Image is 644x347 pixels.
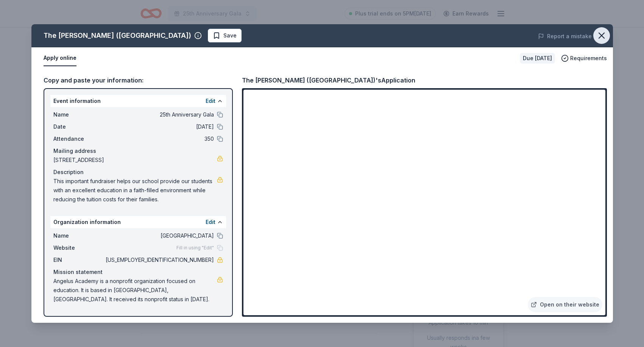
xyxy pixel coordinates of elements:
div: Mission statement [53,268,223,277]
div: The [PERSON_NAME] ([GEOGRAPHIC_DATA])'s Application [242,75,415,85]
div: Event information [50,95,226,107]
button: Edit [206,96,215,106]
button: Requirements [561,54,607,63]
span: EIN [53,255,104,265]
span: Angelus Academy is a nonprofit organization focused on education. It is based in [GEOGRAPHIC_DATA... [53,277,217,304]
div: The [PERSON_NAME] ([GEOGRAPHIC_DATA]) [44,30,191,42]
span: [US_EMPLOYER_IDENTIFICATION_NUMBER] [104,255,214,265]
span: Website [53,243,104,252]
span: Date [53,122,104,131]
span: [STREET_ADDRESS] [53,156,217,165]
span: Save [223,31,237,40]
div: Copy and paste your information: [44,75,233,85]
div: Mailing address [53,146,223,156]
a: Open on their website [528,297,602,312]
span: Requirements [570,54,607,63]
span: Name [53,110,104,119]
button: Save [208,29,242,42]
div: Due [DATE] [520,53,555,64]
span: This important fundraiser helps our school provide our students with an excellent education in a ... [53,177,217,204]
button: Report a mistake [538,32,592,41]
span: 25th Anniversary Gala [104,110,214,119]
span: [DATE] [104,122,214,131]
span: Fill in using "Edit" [176,245,214,251]
span: Name [53,231,104,240]
button: Edit [206,218,215,227]
div: Description [53,168,223,177]
button: Apply online [44,50,76,66]
div: Organization information [50,216,226,228]
span: [GEOGRAPHIC_DATA] [104,231,214,240]
span: 350 [104,134,214,143]
span: Attendance [53,134,104,143]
